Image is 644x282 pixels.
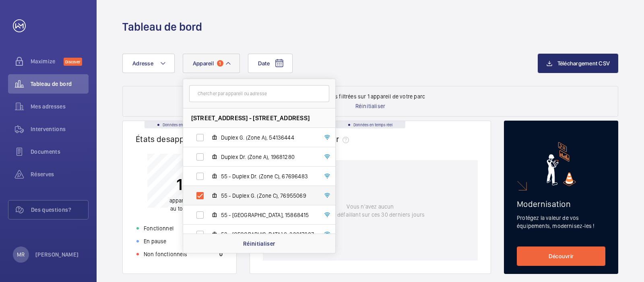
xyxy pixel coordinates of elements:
[316,92,425,100] p: Données filtrées sur 1 appareil de votre parc
[517,214,605,230] p: Protégez la valeur de vos équipements, modernisez-les !
[538,54,619,73] button: Téléchargement CSV
[221,230,314,238] span: 53 - [GEOGRAPHIC_DATA] 8, 32917607
[136,134,218,144] h2: États des
[557,60,610,67] span: Téléchargement CSV
[31,170,89,178] span: Réserves
[122,54,175,73] button: Adresse
[31,102,89,111] span: Mes adresses
[517,246,605,266] a: Découvrir
[258,60,270,67] span: Date
[189,85,329,102] input: Chercher par appareil ou adresse
[316,203,425,219] p: Vous n'avez aucun appareil défaillant sur ces 30 derniers jours
[31,57,64,65] span: Maximize
[31,148,89,156] span: Documents
[248,54,293,73] button: Date
[221,192,314,200] span: 55 - Duplex G. (Zone C), 76955069
[144,224,173,232] p: Fonctionnel
[132,60,153,67] span: Adresse
[217,60,223,67] span: 1
[144,237,166,245] p: En pause
[122,19,202,34] h1: Tableau de bord
[517,199,605,209] h2: Modernisation
[144,250,187,258] p: Non fonctionnels
[35,251,79,259] p: [PERSON_NAME]
[547,142,576,186] img: marketing-card.svg
[169,196,190,213] p: au total
[335,121,405,128] div: Données en temps réel
[31,206,88,214] span: Des questions?
[169,174,190,194] p: 1
[219,250,223,258] p: 0
[191,114,310,122] span: [STREET_ADDRESS] - [STREET_ADDRESS]
[355,102,385,110] p: Réinitialiser
[221,134,314,142] span: Duplex G. (Zone A), 54136444
[221,153,314,161] span: Duplex Dr. (Zone A), 19681280
[243,240,275,248] p: Réinitialiser
[170,134,218,144] span: appareils
[183,54,240,73] button: Appareil1
[31,80,89,88] span: Tableau de bord
[193,60,214,67] span: Appareil
[144,121,215,128] div: Données en temps réel
[17,251,25,259] p: MR
[64,58,82,66] span: Discover
[31,125,89,133] span: Interventions
[169,197,190,204] span: appareil
[221,172,314,180] span: 55 - Duplex Dr. (Zone C), 67696483
[221,211,314,219] span: 55 - [GEOGRAPHIC_DATA], 15868415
